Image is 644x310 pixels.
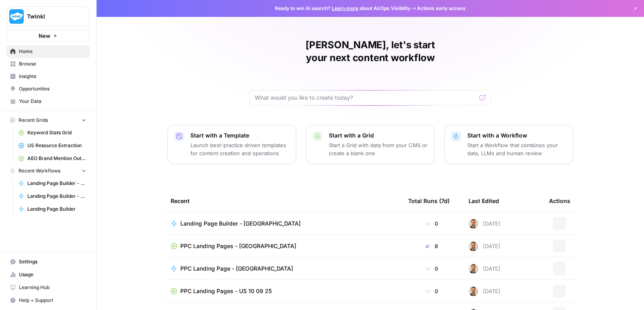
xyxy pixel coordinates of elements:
input: What would you like to create today? [255,94,476,102]
span: Landing Page Builder - Alt 1 [27,180,86,187]
a: Landing Page Builder - Alt 1 [15,177,90,190]
span: Landing Page Builder - [GEOGRAPHIC_DATA] [27,193,86,200]
img: ggqkytmprpadj6gr8422u7b6ymfp [469,264,478,273]
div: [DATE] [469,286,500,296]
button: Workspace: Twinkl [6,6,90,27]
span: Help + Support [19,297,86,304]
p: Start with a Workflow [467,131,566,140]
a: Keyword Stats Grid [15,126,90,139]
p: Start with a Grid [329,131,428,140]
div: [DATE] [469,219,500,228]
button: New [6,30,90,42]
button: Recent Grids [6,114,90,126]
div: Recent [171,190,395,212]
a: Insights [6,70,90,83]
span: PPC Landing Page - [GEOGRAPHIC_DATA] [180,265,293,273]
span: Opportunities [19,85,86,92]
span: New [39,32,50,40]
div: Last Edited [469,190,499,212]
span: Landing Page Builder [27,205,86,213]
div: [DATE] [469,241,500,251]
span: Settings [19,258,86,265]
a: Home [6,45,90,58]
a: Opportunities [6,82,90,95]
span: Twinkl [27,12,76,21]
a: Landing Page Builder [15,203,90,216]
a: Browse [6,57,90,70]
div: Total Runs (7d) [408,190,450,212]
img: Twinkl Logo [9,9,24,24]
button: Help + Support [6,294,90,307]
button: Recent Workflows [6,165,90,177]
span: Ready to win AI search? about AirOps Visibility [275,5,411,12]
a: US Resource Extraction [15,139,90,152]
span: Landing Page Builder - [GEOGRAPHIC_DATA] [180,220,301,228]
span: Home [19,48,86,55]
span: Learning Hub [19,284,86,291]
p: Start with a Template [190,131,289,140]
h1: [PERSON_NAME], let's start your next content workflow [250,39,491,64]
span: Your Data [19,98,86,105]
img: ggqkytmprpadj6gr8422u7b6ymfp [469,286,478,296]
div: 0 [408,265,456,273]
button: Start with a TemplateLaunch best-practice driven templates for content creation and operations [167,125,296,164]
span: PPC Landing Pages - [GEOGRAPHIC_DATA] [180,242,296,250]
a: PPC Landing Pages - US 10 09 25 [171,287,395,295]
span: US Resource Extraction [27,142,86,149]
a: Your Data [6,95,90,108]
div: 0 [408,287,456,295]
a: PPC Landing Pages - [GEOGRAPHIC_DATA] [171,242,395,250]
a: Landing Page Builder - [GEOGRAPHIC_DATA] [15,190,90,203]
p: Start a Grid with data from your CMS or create a blank one [329,141,428,157]
p: Launch best-practice driven templates for content creation and operations [190,141,289,157]
button: Start with a GridStart a Grid with data from your CMS or create a blank one [306,125,435,164]
a: PPC Landing Page - [GEOGRAPHIC_DATA] [171,265,395,273]
div: Actions [549,190,570,212]
span: Browse [19,60,86,68]
span: Keyword Stats Grid [27,129,86,136]
span: Actions early access [417,5,466,12]
img: ggqkytmprpadj6gr8422u7b6ymfp [469,241,478,251]
span: PPC Landing Pages - US 10 09 25 [180,287,272,295]
a: AEO Brand Mention Outreach [15,152,90,165]
img: ggqkytmprpadj6gr8422u7b6ymfp [469,219,478,228]
span: Recent Grids [19,117,48,124]
span: Recent Workflows [19,167,60,175]
span: AEO Brand Mention Outreach [27,155,86,162]
a: Usage [6,268,90,281]
div: [DATE] [469,264,500,273]
a: Learning Hub [6,281,90,294]
button: Start with a WorkflowStart a Workflow that combines your data, LLMs and human review [444,125,573,164]
span: Usage [19,271,86,278]
div: 0 [408,220,456,228]
p: Start a Workflow that combines your data, LLMs and human review [467,141,566,157]
a: Settings [6,255,90,268]
a: Learn more [332,5,358,11]
a: Landing Page Builder - [GEOGRAPHIC_DATA] [171,220,395,228]
span: Insights [19,73,86,80]
div: 8 [408,242,456,250]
